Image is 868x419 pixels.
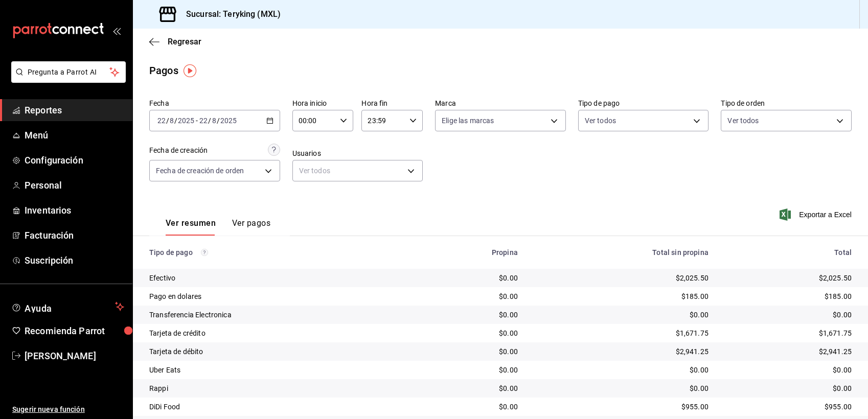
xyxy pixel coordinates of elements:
span: Regresar [168,37,201,46]
input: ---- [220,117,237,125]
div: $0.00 [725,383,852,393]
span: / [208,117,211,125]
div: $0.00 [534,383,709,393]
div: $0.00 [422,291,518,301]
button: Regresar [149,37,201,46]
span: [PERSON_NAME] [25,349,124,363]
label: Usuarios [292,150,423,157]
span: Menú [25,128,124,142]
div: $0.00 [534,365,709,375]
div: navigation tabs [166,218,270,236]
div: Tipo de pago [149,248,406,257]
input: -- [199,117,208,125]
label: Hora fin [361,100,423,107]
label: Tipo de orden [721,100,852,107]
div: Rappi [149,383,406,393]
label: Tipo de pago [578,100,709,107]
div: Pagos [149,63,178,78]
span: Reportes [25,103,124,117]
div: DiDi Food [149,402,406,412]
div: $2,025.50 [534,273,709,283]
span: Ayuda [25,300,111,313]
div: Total [725,248,852,257]
div: $0.00 [422,365,518,375]
div: $0.00 [422,383,518,393]
svg: Los pagos realizados con Pay y otras terminales son montos brutos. [201,249,208,256]
div: $0.00 [422,402,518,412]
div: Uber Eats [149,365,406,375]
div: Tarjeta de crédito [149,328,406,338]
div: $0.00 [422,346,518,357]
div: Transferencia Electronica [149,310,406,320]
span: Pregunta a Parrot AI [28,67,110,78]
span: Recomienda Parrot [25,324,124,338]
span: Fecha de creación de orden [156,166,244,176]
span: / [217,117,220,125]
span: Elige las marcas [442,115,494,126]
input: -- [157,117,166,125]
button: Ver pagos [232,218,270,236]
div: Pago en dolares [149,291,406,301]
a: Pregunta a Parrot AI [7,74,126,85]
span: Facturación [25,228,124,242]
span: Inventarios [25,203,124,217]
div: $0.00 [422,273,518,283]
span: - [196,117,198,125]
div: $2,941.25 [725,346,852,357]
input: ---- [177,117,195,125]
label: Marca [435,100,566,107]
label: Fecha [149,100,280,107]
div: Fecha de creación [149,145,208,156]
span: Sugerir nueva función [12,404,124,415]
div: Ver todos [292,160,423,181]
input: -- [212,117,217,125]
div: $185.00 [725,291,852,301]
div: $2,025.50 [725,273,852,283]
button: Ver resumen [166,218,216,236]
span: Ver todos [727,115,759,126]
div: $955.00 [534,402,709,412]
div: Tarjeta de débito [149,346,406,357]
label: Hora inicio [292,100,354,107]
div: $2,941.25 [534,346,709,357]
img: Tooltip marker [184,64,196,77]
span: Suscripción [25,253,124,267]
span: Ver todos [585,115,616,126]
div: $0.00 [725,365,852,375]
div: $0.00 [422,328,518,338]
span: / [166,117,169,125]
div: $0.00 [422,310,518,320]
div: $1,671.75 [725,328,852,338]
button: Exportar a Excel [782,208,852,221]
h3: Sucursal: Teryking (MXL) [178,8,281,20]
div: Propina [422,248,518,257]
span: Configuración [25,153,124,167]
div: $955.00 [725,402,852,412]
input: -- [169,117,174,125]
span: / [174,117,177,125]
span: Personal [25,178,124,192]
div: Efectivo [149,273,406,283]
div: Total sin propina [534,248,709,257]
div: $1,671.75 [534,328,709,338]
div: $0.00 [534,310,709,320]
button: open_drawer_menu [112,27,121,35]
div: $185.00 [534,291,709,301]
button: Pregunta a Parrot AI [11,61,126,83]
div: $0.00 [725,310,852,320]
